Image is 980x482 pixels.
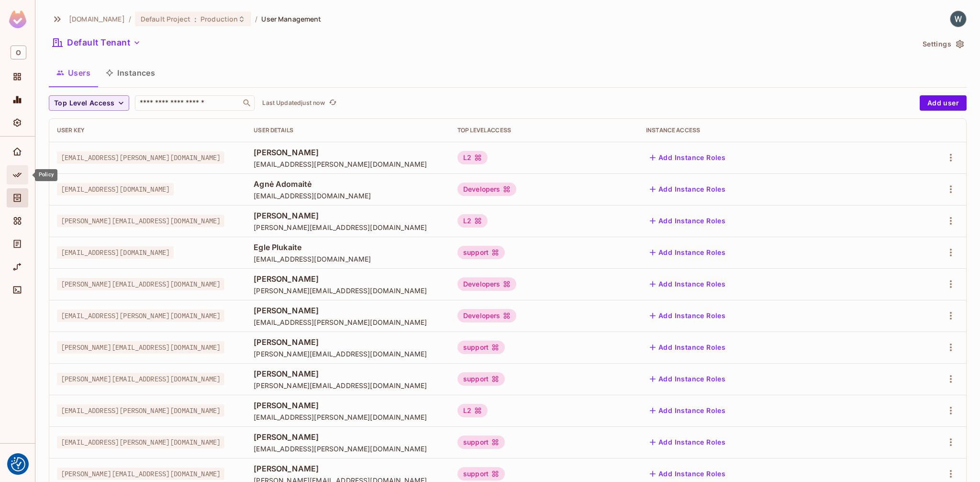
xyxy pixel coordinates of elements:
span: [PERSON_NAME][EMAIL_ADDRESS][DOMAIN_NAME] [254,286,442,295]
span: Default Project [141,14,190,23]
span: [PERSON_NAME][EMAIL_ADDRESS][DOMAIN_NAME] [254,349,442,358]
button: Add Instance Roles [646,150,729,165]
div: Policy [7,165,28,184]
span: [EMAIL_ADDRESS][PERSON_NAME][DOMAIN_NAME] [254,413,442,422]
div: Elements [7,211,28,230]
span: Click to refresh data [325,97,338,109]
img: Revisit consent button [11,457,25,471]
div: Policy [35,169,57,181]
span: [PERSON_NAME][EMAIL_ADDRESS][DOMAIN_NAME] [254,381,442,390]
li: / [255,14,257,23]
span: User Management [261,14,321,23]
button: Top Level Access [49,95,129,111]
p: Last Updated just now [262,99,325,107]
img: Web Team [950,11,966,27]
span: the active workspace [69,14,125,23]
span: Agnė Adomaitė [254,179,442,189]
div: L2 [457,214,488,228]
button: Add Instance Roles [646,371,729,387]
span: [EMAIL_ADDRESS][PERSON_NAME][DOMAIN_NAME] [57,310,224,322]
button: refresh [327,97,338,109]
div: support [457,246,505,259]
button: Users [49,61,98,85]
div: Directory [7,188,28,207]
span: : [194,15,197,23]
span: [PERSON_NAME] [254,147,442,158]
span: [EMAIL_ADDRESS][PERSON_NAME][DOMAIN_NAME] [254,318,442,327]
div: Developers [457,183,517,196]
button: Add Instance Roles [646,308,729,323]
span: [PERSON_NAME][EMAIL_ADDRESS][DOMAIN_NAME] [57,468,224,480]
button: Instances [98,61,163,85]
span: [PERSON_NAME] [254,337,442,347]
span: [PERSON_NAME][EMAIL_ADDRESS][DOMAIN_NAME] [57,373,224,385]
div: Developers [457,309,517,322]
div: Home [7,142,28,161]
button: Add Instance Roles [646,245,729,260]
span: [PERSON_NAME] [254,463,442,474]
span: [PERSON_NAME][EMAIL_ADDRESS][DOMAIN_NAME] [57,278,224,290]
button: Add Instance Roles [646,182,729,197]
div: Top Level Access [457,126,631,134]
div: Projects [7,67,28,86]
div: support [457,372,505,386]
div: User Details [254,126,442,134]
div: Instance Access [646,126,881,134]
span: [EMAIL_ADDRESS][DOMAIN_NAME] [57,246,174,259]
button: Consent Preferences [11,457,25,471]
div: Developers [457,277,517,291]
div: L2 [457,151,488,164]
span: [EMAIL_ADDRESS][PERSON_NAME][DOMAIN_NAME] [254,160,442,169]
div: URL Mapping [7,257,28,276]
span: [PERSON_NAME] [254,305,442,316]
button: Add Instance Roles [646,340,729,355]
span: [PERSON_NAME] [254,432,442,442]
span: [EMAIL_ADDRESS][DOMAIN_NAME] [254,254,442,264]
div: Settings [7,113,28,132]
span: Top Level Access [54,97,114,109]
button: Add Instance Roles [646,466,729,482]
div: support [457,436,505,449]
button: Default Tenant [49,35,145,50]
button: Add Instance Roles [646,213,729,229]
span: [PERSON_NAME] [254,400,442,411]
div: User Key [57,126,238,134]
div: Help & Updates [7,451,28,471]
span: [PERSON_NAME] [254,368,442,379]
li: / [129,14,131,23]
button: Add Instance Roles [646,435,729,450]
button: Add Instance Roles [646,276,729,292]
span: [EMAIL_ADDRESS][PERSON_NAME][DOMAIN_NAME] [57,436,224,448]
div: L2 [457,404,488,417]
div: support [457,467,505,481]
span: [PERSON_NAME] [254,210,442,221]
span: [PERSON_NAME] [254,274,442,284]
img: SReyMgAAAABJRU5ErkJggg== [9,11,26,28]
span: Production [200,14,238,23]
span: [EMAIL_ADDRESS][PERSON_NAME][DOMAIN_NAME] [57,404,224,417]
div: Monitoring [7,90,28,109]
span: [PERSON_NAME][EMAIL_ADDRESS][DOMAIN_NAME] [57,341,224,354]
span: [EMAIL_ADDRESS][PERSON_NAME][DOMAIN_NAME] [254,444,442,453]
span: Egle Plukaite [254,242,442,252]
span: [EMAIL_ADDRESS][PERSON_NAME][DOMAIN_NAME] [57,151,224,164]
span: [PERSON_NAME][EMAIL_ADDRESS][DOMAIN_NAME] [57,215,224,227]
div: Workspace: oxylabs.io [7,42,28,63]
button: Add Instance Roles [646,403,729,418]
div: Audit Log [7,234,28,253]
button: Settings [919,36,967,52]
div: support [457,341,505,354]
button: Add user [920,95,967,111]
span: [EMAIL_ADDRESS][DOMAIN_NAME] [254,191,442,200]
span: refresh [329,98,337,108]
div: Connect [7,280,28,299]
span: O [11,46,26,59]
span: [PERSON_NAME][EMAIL_ADDRESS][DOMAIN_NAME] [254,223,442,232]
span: [EMAIL_ADDRESS][DOMAIN_NAME] [57,183,174,195]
